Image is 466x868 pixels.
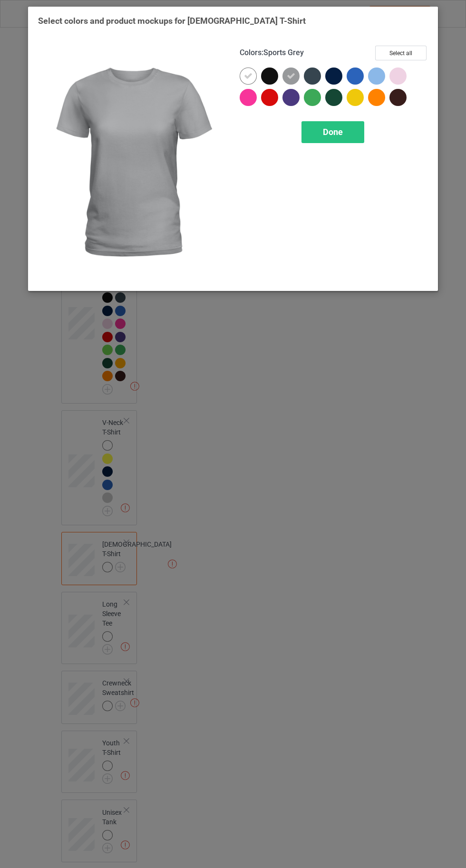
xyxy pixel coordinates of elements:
span: Done [323,127,343,137]
span: Colors [240,48,262,57]
h4: : [240,48,304,58]
img: regular.jpg [38,46,226,281]
span: Sports Grey [263,48,304,57]
span: Select colors and product mockups for [DEMOGRAPHIC_DATA] T-Shirt [38,16,306,26]
button: Select all [375,46,427,60]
